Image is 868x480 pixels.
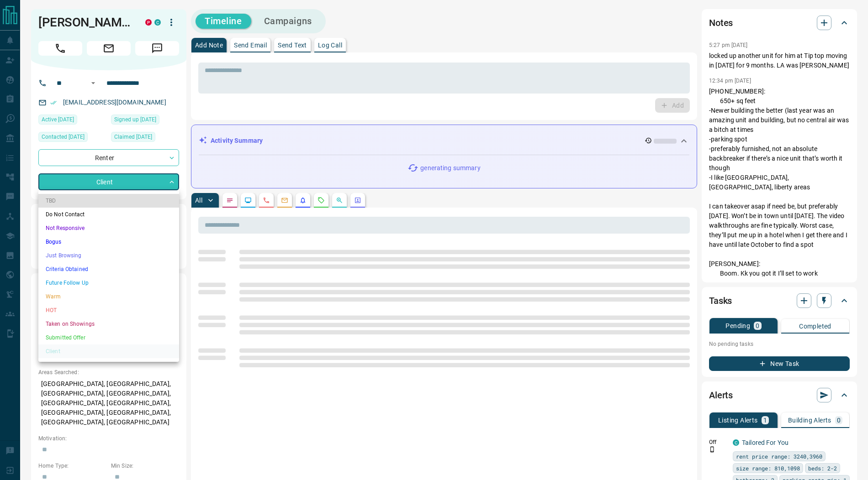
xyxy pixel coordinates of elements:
[38,331,179,344] li: Submitted Offer
[38,249,179,262] li: Just Browsing
[38,276,179,290] li: Future Follow Up
[38,235,179,249] li: Bogus
[38,317,179,331] li: Taken on Showings
[38,262,179,276] li: Criteria Obtained
[38,208,179,221] li: Do Not Contact
[38,221,179,235] li: Not Responsive
[38,290,179,303] li: Warm
[38,303,179,317] li: HOT
[38,194,179,208] li: TBD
